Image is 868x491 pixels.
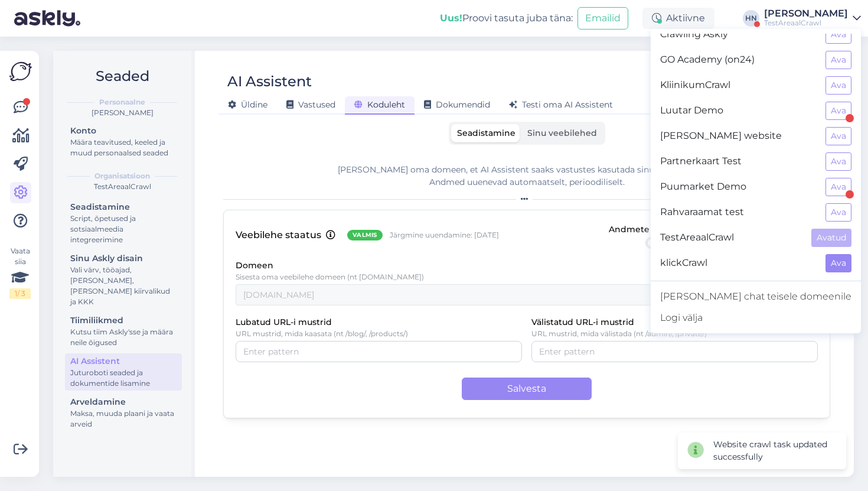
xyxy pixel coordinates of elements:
span: Valmis [353,230,377,240]
label: Välistatud URL-i mustrid [531,316,634,329]
div: Juturoboti seaded ja dokumentide lisamine [70,368,177,389]
button: Ava [825,203,851,222]
h2: Seaded [63,65,182,87]
div: [PERSON_NAME] [63,108,182,118]
span: [PERSON_NAME] website [660,127,816,145]
span: klickCrawl [660,254,816,272]
button: Ava [825,102,851,120]
div: [PERSON_NAME] oma domeen, et AI Assistent saaks vastustes kasutada sinu veebilehe sisu. Andmed uu... [223,164,830,188]
div: Vaata siia [9,246,31,299]
div: Andmete uuendamine [609,223,707,236]
div: HN [743,10,759,27]
b: Personaalne [99,97,145,108]
div: AI Assistent [70,355,177,368]
a: AI AssistentJuturoboti seaded ja dokumentide lisamine [65,353,182,391]
label: Lubatud URL-i mustrid [236,316,332,329]
p: Veebilehe staatus [236,228,321,243]
button: Ava [825,178,851,196]
p: URL mustrid, mida välistada (nt /admin/, /private/) [531,330,818,338]
span: Crawling Askly [660,25,816,44]
button: Ava [825,25,851,44]
button: Emailid [577,7,628,30]
div: Sinu Askly disain [70,252,177,265]
div: Arveldamine [70,396,177,408]
div: Kutsu tiim Askly'sse ja määra neile õigused [70,327,177,348]
a: ArveldamineMaksa, muuda plaani ja vaata arveid [65,394,182,431]
a: SeadistamineScript, õpetused ja sotsiaalmeedia integreerimine [65,199,182,247]
a: TiimiliikmedKutsu tiim Askly'sse ja määra neile õigused [65,313,182,350]
div: Proovi tasuta juba täna: [440,11,573,25]
div: Seadistamine [70,201,177,213]
span: Luutar Demo [660,102,816,120]
span: Testi oma AI Assistent [509,99,613,110]
span: Koduleht [354,99,405,110]
p: URL mustrid, mida kaasata (nt /blog/, /products/) [236,330,522,338]
div: Tiimiliikmed [70,314,177,327]
b: Organisatsioon [94,171,150,181]
label: Domeen [236,259,273,272]
div: TestAreaalCrawl [63,181,182,192]
a: Sinu Askly disainVali värv, tööajad, [PERSON_NAME], [PERSON_NAME] kiirvalikud ja KKK [65,251,182,309]
div: Konto [70,125,177,137]
div: 1 / 3 [9,288,31,299]
a: KontoMäära teavitused, keeled ja muud personaalsed seaded [65,123,182,160]
button: Ava [825,254,851,272]
div: Logi välja [651,307,861,329]
div: Aktiivne [642,8,714,29]
span: Üldine [228,99,267,110]
span: Sinu veebilehed [527,128,597,138]
button: Ava [825,51,851,69]
div: Määra teavitused, keeled ja muud personaalsed seaded [70,137,177,158]
div: [PERSON_NAME] [764,9,848,18]
input: Enter pattern [539,345,810,358]
span: KliinikumCrawl [660,76,816,95]
span: Vastused [286,99,335,110]
b: Uus! [440,12,462,24]
span: Rahvaraamat test [660,203,816,222]
input: Enter pattern [243,345,514,358]
button: Salvesta [462,378,592,400]
p: Järgmine uuendamine: [DATE] [390,230,499,240]
button: Ava [825,127,851,145]
p: Sisesta oma veebilehe domeen (nt [DOMAIN_NAME]) [236,273,818,281]
img: Askly Logo [9,60,32,83]
button: Ava [825,152,851,171]
span: GO Academy (on24) [660,51,816,69]
button: Ava [825,76,851,95]
span: Partnerkaart Test [660,152,816,171]
div: AI Assistent [227,70,312,93]
button: Avatud [811,229,851,247]
div: TestAreaalCrawl [764,18,848,28]
span: TestAreaalCrawl [660,229,802,247]
div: Maksa, muuda plaani ja vaata arveid [70,408,177,430]
span: Puumarket Demo [660,178,816,196]
span: Dokumendid [424,99,490,110]
input: example.com [236,284,818,305]
div: Vali värv, tööajad, [PERSON_NAME], [PERSON_NAME] kiirvalikud ja KKK [70,265,177,307]
div: Website crawl task updated successfully [713,438,837,463]
a: [PERSON_NAME]TestAreaalCrawl [764,9,861,28]
div: Script, õpetused ja sotsiaalmeedia integreerimine [70,213,177,245]
a: [PERSON_NAME] chat teisele domeenile [651,286,861,307]
span: Seadistamine [457,128,515,138]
